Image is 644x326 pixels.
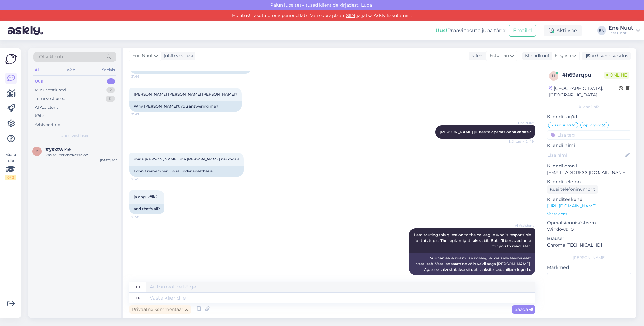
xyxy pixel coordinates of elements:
div: Suunan selle küsimuse kolleegile, kes selle teema eest vastutab. Vastuse saamine võib veidi aega ... [409,253,535,275]
div: 1 [107,78,115,84]
div: Küsi telefoninumbrit [547,185,598,194]
span: Nähtud ✓ 21:49 [509,139,534,144]
div: Socials [101,66,116,74]
div: Arhiveeri vestlus [582,52,631,60]
div: Klient [469,53,484,59]
span: Otsi kliente [39,54,64,60]
span: Saada [515,306,533,312]
b: Uus! [435,27,447,33]
input: Lisa tag [547,130,631,140]
div: 2 [106,87,115,93]
span: #ysxtwl4e [45,147,71,152]
span: [PERSON_NAME] juures te operatsioonil käisite? [440,130,531,134]
div: Kõik [35,113,44,119]
span: English [555,52,571,59]
span: 21:46 [131,74,155,79]
p: Klienditeekond [547,196,631,203]
span: y [36,149,38,154]
div: [PERSON_NAME] [547,255,631,260]
div: # h69arqpu [562,71,604,79]
span: Ene Nuut [510,120,534,125]
div: Aktiivne [544,25,582,36]
img: Askly Logo [5,53,17,65]
span: 21:49 [131,177,155,182]
p: Chrome [TECHNICAL_ID] [547,242,631,248]
p: Kliendi nimi [547,142,631,149]
span: 21:47 [131,112,155,117]
div: Kliendi info [547,104,631,110]
div: I don't remember, I was under anesthesia. [129,166,244,177]
span: Ene Nuut [132,52,153,59]
span: Estonian [490,52,509,59]
div: 0 [106,96,115,102]
div: EN [597,26,606,35]
span: Online [604,72,629,79]
div: kas teil tervisekassa on [45,152,117,158]
div: Vaata siia [5,152,16,180]
span: Luba [359,2,374,8]
a: [URL][DOMAIN_NAME] [547,203,597,209]
div: Why [PERSON_NAME]'t you answering me? [129,101,242,112]
div: 0 / 3 [5,175,16,180]
div: and that's all? [129,204,164,214]
div: All [33,66,41,74]
span: [PERSON_NAME] [PERSON_NAME] [PERSON_NAME]? [134,92,237,96]
div: Uus [35,78,43,84]
button: Emailid [509,25,536,37]
p: Operatsioonisüsteem [547,219,631,226]
a: Ene NuutTest Conf [609,26,640,36]
span: opijärgne [583,123,601,127]
div: Arhiveeritud [35,122,61,128]
div: Proovi tasuta juba täna: [435,27,506,34]
div: AI Assistent [35,104,58,111]
div: [DATE] 9:15 [100,158,117,163]
input: Lisa nimi [547,152,624,159]
p: Kliendi telefon [547,178,631,185]
p: Kliendi tag'id [547,114,631,120]
div: en [136,293,141,303]
div: [GEOGRAPHIC_DATA], [GEOGRAPHIC_DATA] [549,85,619,98]
p: Kliendi email [547,163,631,169]
div: juhib vestlust [161,53,194,59]
p: Brauser [547,235,631,242]
a: SIIN [344,13,357,18]
p: Märkmed [547,264,631,271]
div: Privaatne kommentaar [129,305,191,314]
span: ja ongi kõik? [134,195,158,199]
span: Nähtud ✓ 21:50 [509,275,534,280]
span: 21:50 [131,215,155,219]
span: mina [PERSON_NAME], ma [PERSON_NAME] narkoosis [134,157,239,161]
div: Test Conf [609,31,633,36]
p: Vaata edasi ... [547,211,631,217]
p: [EMAIL_ADDRESS][DOMAIN_NAME] [547,169,631,176]
div: Klienditugi [522,53,549,59]
div: Minu vestlused [35,87,66,93]
p: Windows 10 [547,226,631,233]
span: I am routing this question to the colleague who is responsible for this topic. The reply might ta... [414,232,532,248]
div: Web [65,66,76,74]
span: küsib süsti [551,123,571,127]
span: Uued vestlused [60,133,90,138]
span: AI Assistent [510,223,534,228]
span: h [552,73,555,78]
div: et [136,282,140,292]
div: Ene Nuut [609,26,633,31]
div: Tiimi vestlused [35,96,66,102]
